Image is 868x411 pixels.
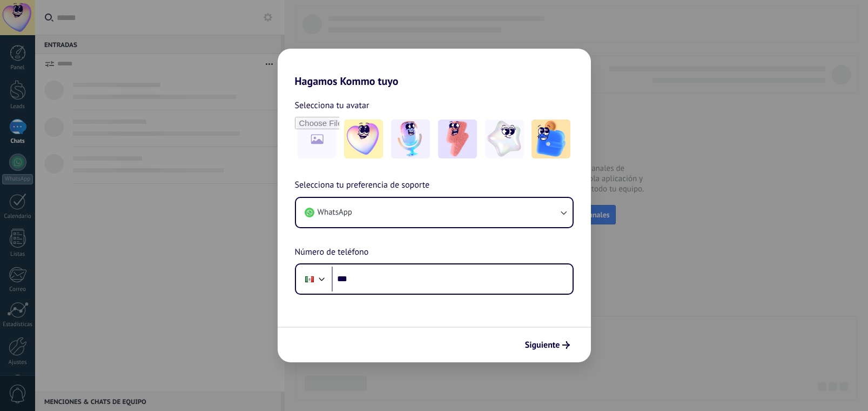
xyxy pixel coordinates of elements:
[438,120,477,158] img: -3.jpeg
[295,178,430,193] span: Selecciona tu preferencia de soporte
[525,341,560,349] span: Siguiente
[344,120,383,158] img: -1.jpeg
[278,49,591,88] h2: Hagamos Kommo tuyo
[318,207,352,218] span: WhatsApp
[299,268,320,290] div: Mexico: + 52
[296,198,573,227] button: WhatsApp
[520,336,575,354] button: Siguiente
[485,120,524,158] img: -4.jpeg
[295,98,369,112] span: Selecciona tu avatar
[295,246,369,260] span: Número de teléfono
[531,120,570,158] img: -5.jpeg
[391,120,430,158] img: -2.jpeg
